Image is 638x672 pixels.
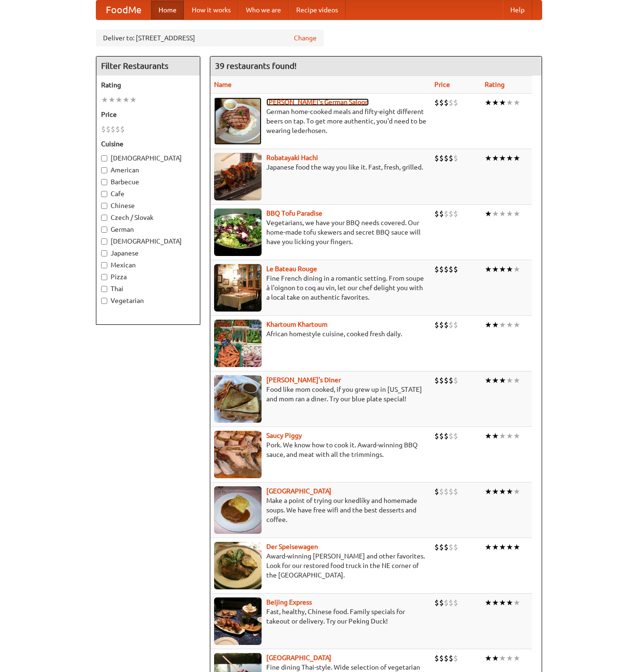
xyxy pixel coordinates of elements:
li: ★ [485,597,492,608]
b: Le Bateau Rouge [266,265,317,273]
li: $ [449,208,453,219]
p: Vegetarians, we have your BBQ needs covered. Our home-made tofu skewers and secret BBQ sauce will... [214,218,427,246]
li: $ [453,208,458,219]
li: $ [453,431,458,441]
li: ★ [485,97,492,108]
li: ★ [485,153,492,163]
li: ★ [492,97,499,108]
label: Cafe [101,189,195,199]
input: Japanese [101,250,107,256]
a: Rating [485,81,505,88]
li: ★ [506,264,513,274]
a: [PERSON_NAME]'s Diner [266,376,341,384]
img: czechpoint.jpg [214,486,262,534]
a: Saucy Piggy [266,432,302,439]
li: ★ [485,320,492,330]
li: $ [439,653,444,663]
li: $ [434,208,439,219]
li: ★ [115,95,122,105]
input: Pizza [101,274,107,280]
li: ★ [485,653,492,663]
li: ★ [492,264,499,274]
a: [GEOGRAPHIC_DATA] [266,487,331,495]
input: Chinese [101,203,107,209]
li: ★ [513,542,520,552]
li: $ [453,153,458,163]
a: Who we are [238,0,289,19]
li: ★ [485,375,492,386]
label: Japanese [101,248,195,258]
li: $ [444,153,449,163]
h5: Price [101,110,195,119]
li: $ [453,653,458,663]
li: $ [439,264,444,274]
li: ★ [513,264,520,274]
input: Czech / Slovak [101,215,107,221]
img: sallys.jpg [214,375,262,423]
img: tofuparadise.jpg [214,208,262,256]
li: $ [449,153,453,163]
li: ★ [492,208,499,219]
a: Robatayaki Hachi [266,154,318,161]
p: African homestyle cuisine, cooked fresh daily. [214,329,427,339]
li: ★ [122,95,130,105]
label: Barbecue [101,177,195,187]
li: $ [106,124,111,134]
label: Thai [101,284,195,293]
li: $ [434,375,439,386]
label: [DEMOGRAPHIC_DATA] [101,153,195,163]
label: Vegetarian [101,296,195,305]
img: bateaurouge.jpg [214,264,262,312]
p: Make a point of trying our knedlíky and homemade soups. We have free wifi and the best desserts a... [214,496,427,524]
p: Fine French dining in a romantic setting. From soupe à l'oignon to coq au vin, let our chef delig... [214,274,427,302]
label: [DEMOGRAPHIC_DATA] [101,237,195,246]
li: $ [449,597,453,608]
li: ★ [499,97,506,108]
li: $ [444,486,449,497]
li: ★ [506,320,513,330]
a: Recipe videos [289,0,346,19]
li: $ [444,431,449,441]
input: Barbecue [101,179,107,185]
li: $ [434,431,439,441]
li: $ [444,264,449,274]
li: $ [444,597,449,608]
li: ★ [485,208,492,219]
li: ★ [513,97,520,108]
a: Khartoum Khartoum [266,321,328,328]
li: $ [449,375,453,386]
li: $ [439,208,444,219]
ng-pluralize: 39 restaurants found! [215,61,297,70]
li: ★ [485,264,492,274]
li: $ [444,653,449,663]
li: $ [453,486,458,497]
li: $ [434,597,439,608]
li: ★ [513,486,520,497]
input: Mexican [101,262,107,268]
label: American [101,165,195,175]
li: $ [453,597,458,608]
li: ★ [513,375,520,386]
a: Change [294,33,317,43]
li: $ [439,153,444,163]
li: ★ [513,320,520,330]
li: $ [449,264,453,274]
li: $ [449,431,453,441]
li: $ [439,597,444,608]
li: ★ [492,542,499,552]
li: $ [449,320,453,330]
li: ★ [513,431,520,441]
img: speisewagen.jpg [214,542,262,589]
p: Food like mom cooked, if you grew up in [US_STATE] and mom ran a diner. Try our blue plate special! [214,385,427,404]
li: ★ [499,486,506,497]
a: BBQ Tofu Paradise [266,209,322,217]
li: ★ [499,653,506,663]
li: $ [434,153,439,163]
li: ★ [506,486,513,497]
label: Mexican [101,260,195,270]
li: $ [439,97,444,108]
